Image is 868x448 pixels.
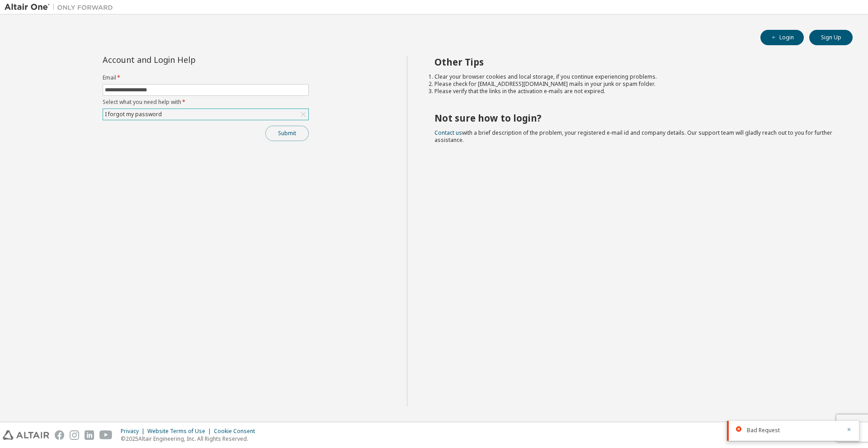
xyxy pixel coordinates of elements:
span: Bad Request [747,427,780,434]
div: Privacy [121,428,147,435]
img: linkedin.svg [85,430,94,440]
li: Clear your browser cookies and local storage, if you continue experiencing problems. [434,73,837,80]
a: Contact us [434,129,462,137]
div: Cookie Consent [214,428,260,435]
li: Please check for [EMAIL_ADDRESS][DOMAIN_NAME] mails in your junk or spam folder. [434,80,837,88]
img: Altair One [5,3,118,12]
div: I forgot my password [104,109,163,119]
label: Select what you need help with [103,99,309,106]
div: Account and Login Help [103,56,268,63]
img: altair_logo.svg [3,430,49,440]
div: I forgot my password [103,109,308,120]
h2: Not sure how to login? [434,112,837,124]
h2: Other Tips [434,56,837,68]
img: youtube.svg [99,430,113,440]
span: with a brief description of the problem, your registered e-mail id and company details. Our suppo... [434,129,832,144]
button: Sign Up [809,30,853,45]
p: © 2025 Altair Engineering, Inc. All Rights Reserved. [121,435,260,443]
div: Website Terms of Use [147,428,214,435]
label: Email [103,74,309,81]
button: Login [760,30,804,45]
img: facebook.svg [55,430,64,440]
img: instagram.svg [70,430,79,440]
button: Submit [265,126,309,141]
li: Please verify that the links in the activation e-mails are not expired. [434,88,837,95]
